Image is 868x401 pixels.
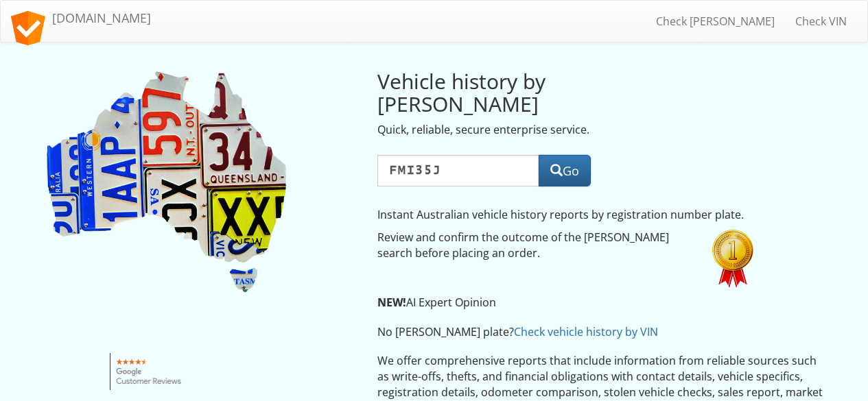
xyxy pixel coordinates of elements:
p: No [PERSON_NAME] plate? [377,324,758,340]
img: Google customer reviews [110,353,189,390]
a: [DOMAIN_NAME] [1,1,161,35]
a: Check [PERSON_NAME] [646,4,785,38]
h2: Vehicle history by [PERSON_NAME] [377,70,692,115]
input: Rego [377,155,539,186]
button: Go [539,155,591,186]
p: AI Expert Opinion [377,295,758,311]
p: Instant Australian vehicle history reports by registration number plate. [377,207,758,223]
a: Check vehicle history by VIN [514,324,658,339]
a: Check VIN [785,4,857,38]
img: Rego Check [43,70,290,295]
img: 1st.png [712,230,753,288]
p: Review and confirm the outcome of the [PERSON_NAME] search before placing an order. [377,230,692,261]
p: Quick, reliable, secure enterprise service. [377,122,692,138]
strong: NEW! [377,295,406,310]
img: logo.svg [11,11,45,45]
